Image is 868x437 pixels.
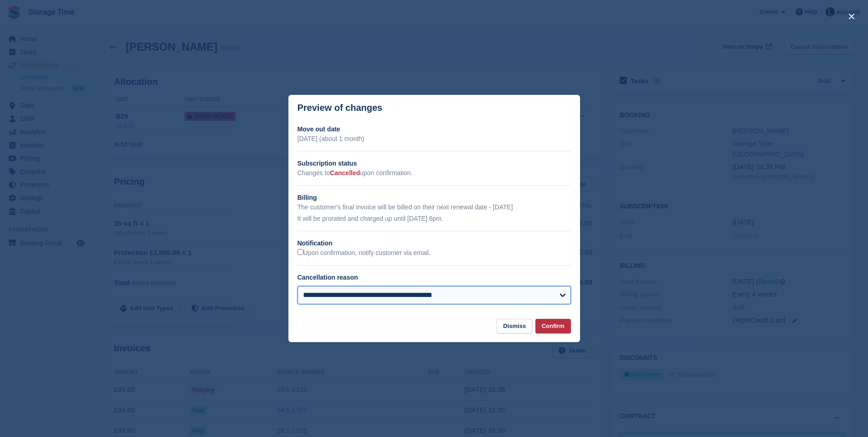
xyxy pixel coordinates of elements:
[298,239,571,248] h2: Notification
[330,169,360,177] span: Cancelled
[298,159,571,168] h2: Subscription status
[298,274,358,281] label: Cancellation reason
[298,214,571,224] p: It will be prorated and charged up until [DATE] 6pm.
[298,134,571,144] p: [DATE] (about 1 month)
[298,168,571,178] p: Changes to upon confirmation.
[535,319,571,334] button: Confirm
[298,249,431,257] label: Upon confirmation, notify customer via email.
[298,203,571,212] p: The customer's final invoice will be billed on their next renewal date - [DATE]
[844,9,859,24] button: close
[298,125,571,134] h2: Move out date
[298,249,303,255] input: Upon confirmation, notify customer via email.
[298,193,571,203] h2: Billing
[298,103,383,113] p: Preview of changes
[497,319,532,334] button: Dismiss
